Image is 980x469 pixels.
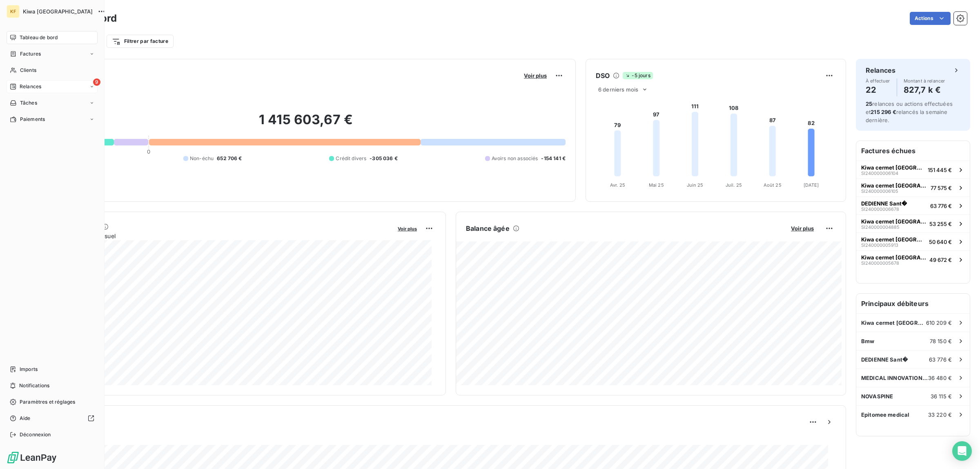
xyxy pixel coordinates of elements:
[904,83,945,96] h4: 827,7 k €
[336,155,366,162] span: Crédit divers
[866,100,953,123] span: relances ou actions effectuées et relancés la semaine dernière.
[856,197,970,214] button: DEDIENNE Sant�SI24000000667863 776 €
[596,71,610,80] h6: DSO
[598,86,638,93] span: 6 derniers mois
[20,99,37,107] span: Tâches
[687,182,704,188] tspan: Juin 25
[623,72,653,79] span: -5 jours
[904,78,945,83] span: Montant à relancer
[398,226,417,232] span: Voir plus
[861,338,874,344] span: Bmw
[861,171,898,176] span: SI240000006104
[20,83,41,90] span: Relances
[20,398,75,406] span: Paramètres et réglages
[910,12,951,25] button: Actions
[861,393,893,400] span: NOVASPINE
[856,232,970,250] button: Kiwa cermet [GEOGRAPHIC_DATA]SI24000000591350 640 €
[866,65,895,75] h6: Relances
[395,225,419,232] button: Voir plus
[856,214,970,232] button: Kiwa cermet [GEOGRAPHIC_DATA]SI24000000488553 255 €
[861,411,909,418] span: Epitomee medical
[929,221,952,227] span: 53 255 €
[928,411,952,418] span: 33 220 €
[788,225,816,232] button: Voir plus
[20,415,31,422] span: Aide
[856,161,970,179] button: Kiwa cermet [GEOGRAPHIC_DATA]SI240000006104151 445 €
[871,109,896,115] span: 215 296 €
[861,189,898,194] span: SI240000006105
[492,155,538,162] span: Avoirs non associés
[861,200,907,207] span: DEDIENNE Sant�
[861,225,900,230] span: SI240000004885
[929,239,952,245] span: 50 640 €
[19,382,49,389] span: Notifications
[20,34,58,41] span: Tableau de bord
[928,167,952,173] span: 151 445 €
[147,148,150,155] span: 0
[861,319,926,326] span: Kiwa cermet [GEOGRAPHIC_DATA]
[861,375,928,381] span: MEDICAL INNOVATION DEVELOPPEMENT
[861,164,924,171] span: Kiwa cermet [GEOGRAPHIC_DATA]
[856,141,970,161] h6: Factures échues
[866,78,890,83] span: À effectuer
[726,182,742,188] tspan: Juil. 25
[20,431,51,438] span: Déconnexion
[521,72,549,79] button: Voir plus
[931,393,952,400] span: 36 115 €
[541,155,566,162] span: -154 141 €
[861,254,926,261] span: Kiwa cermet [GEOGRAPHIC_DATA]
[861,261,899,266] span: SI240000005678
[7,451,57,464] img: Logo LeanPay
[46,112,566,136] h2: 1 415 603,67 €
[7,5,20,18] div: KF
[20,50,41,58] span: Factures
[861,218,926,225] span: Kiwa cermet [GEOGRAPHIC_DATA]
[952,441,972,461] div: Open Intercom Messenger
[856,250,970,268] button: Kiwa cermet [GEOGRAPHIC_DATA]SI24000000567849 672 €
[791,225,814,232] span: Voir plus
[866,83,890,96] h4: 22
[23,8,93,15] span: Kiwa [GEOGRAPHIC_DATA]
[107,35,174,48] button: Filtrer par facture
[866,100,872,107] span: 25
[926,319,952,326] span: 610 209 €
[856,179,970,197] button: Kiwa cermet [GEOGRAPHIC_DATA]SI24000000610577 575 €
[7,412,98,425] a: Aide
[764,182,782,188] tspan: Août 25
[190,155,214,162] span: Non-échu
[861,236,926,243] span: Kiwa cermet [GEOGRAPHIC_DATA]
[524,72,547,79] span: Voir plus
[931,185,952,191] span: 77 575 €
[928,375,952,381] span: 36 480 €
[466,223,510,233] h6: Balance âgée
[929,257,952,263] span: 49 672 €
[929,356,952,363] span: 63 776 €
[930,338,952,344] span: 78 150 €
[217,155,242,162] span: 652 706 €
[930,203,952,209] span: 63 776 €
[861,182,927,189] span: Kiwa cermet [GEOGRAPHIC_DATA]
[861,356,908,363] span: DEDIENNE Sant�
[20,67,36,74] span: Clients
[861,207,899,212] span: SI240000006678
[804,182,819,188] tspan: [DATE]
[610,182,625,188] tspan: Avr. 25
[46,232,392,240] span: Chiffre d'affaires mensuel
[20,366,38,373] span: Imports
[93,78,100,86] span: 9
[861,243,898,248] span: SI240000005913
[370,155,398,162] span: -305 036 €
[20,116,45,123] span: Paiements
[649,182,664,188] tspan: Mai 25
[856,294,970,313] h6: Principaux débiteurs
